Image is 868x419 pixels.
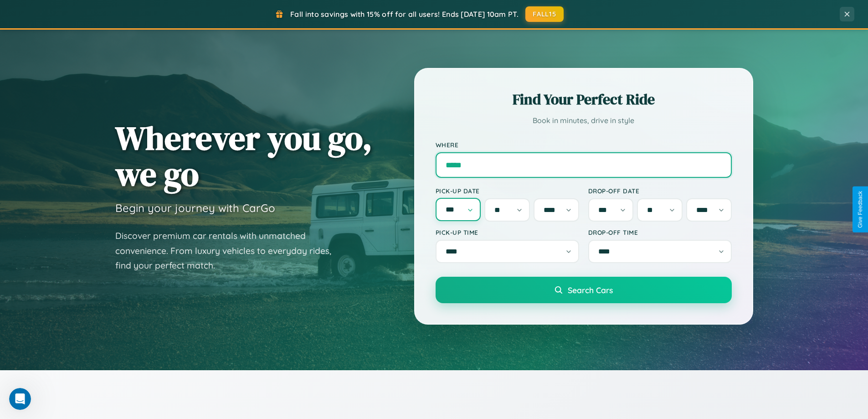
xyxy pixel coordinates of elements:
[115,120,372,192] h1: Wherever you go, we go
[436,114,732,127] p: Book in minutes, drive in style
[436,89,732,109] h2: Find Your Perfect Ride
[9,388,31,410] iframe: Intercom live chat
[115,228,343,273] p: Discover premium car rentals with unmatched convenience. From luxury vehicles to everyday rides, ...
[115,201,275,215] h3: Begin your journey with CarGo
[436,228,579,236] label: Pick-up Time
[436,187,579,195] label: Pick-up Date
[588,187,732,195] label: Drop-off Date
[588,228,732,236] label: Drop-off Time
[525,6,564,22] button: FALL15
[857,191,863,228] div: Give Feedback
[568,285,613,295] span: Search Cars
[436,277,732,303] button: Search Cars
[436,141,732,149] label: Where
[290,10,519,19] span: Fall into savings with 15% off for all users! Ends [DATE] 10am PT.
